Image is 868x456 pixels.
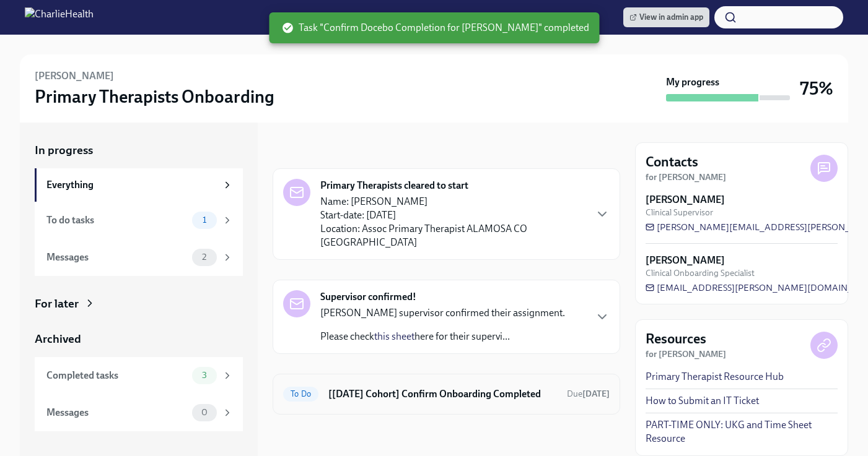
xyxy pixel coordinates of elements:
p: Please check here for their supervi... [320,330,565,343]
h3: Primary Therapists Onboarding [35,85,274,108]
span: September 21st, 2025 09:00 [567,388,610,400]
div: Everything [46,178,217,192]
span: Due [567,389,610,399]
div: Completed tasks [46,369,187,382]
img: CharlieHealth [25,7,94,27]
p: [PERSON_NAME] supervisor confirmed their assignment. [320,306,565,320]
a: Primary Therapist Resource Hub [646,370,784,384]
div: For later [35,296,79,312]
div: Messages [46,251,187,264]
h3: 75% [800,77,833,100]
a: PART-TIME ONLY: UKG and Time Sheet Resource [646,418,838,445]
h4: Contacts [646,153,698,171]
span: View in admin app [629,11,703,24]
a: To Do[[DATE] Cohort] Confirm Onboarding CompletedDue[DATE] [283,384,610,404]
a: How to Submit an IT Ticket [646,394,759,408]
strong: [DATE] [582,389,610,399]
strong: for [PERSON_NAME] [646,349,726,359]
span: 3 [195,371,214,380]
span: To Do [283,389,318,398]
a: View in admin app [623,7,709,27]
span: Task "Confirm Docebo Completion for [PERSON_NAME]" completed [281,21,589,35]
div: In progress [273,142,331,158]
a: Messages0 [35,394,243,431]
strong: My progress [666,75,719,89]
a: To do tasks1 [35,202,243,239]
strong: Supervisor confirmed! [320,290,416,304]
div: Messages [46,406,187,419]
div: To do tasks [46,213,187,227]
span: 2 [195,252,214,262]
strong: [PERSON_NAME] [646,254,725,267]
span: 0 [194,408,215,417]
a: Everything [35,168,243,202]
a: Messages2 [35,239,243,276]
h6: [PERSON_NAME] [35,69,114,83]
span: Clinical Supervisor [646,207,713,218]
a: In progress [35,142,243,158]
strong: [PERSON_NAME] [646,193,725,207]
a: For later [35,296,243,312]
a: Archived [35,331,243,347]
span: Clinical Onboarding Specialist [646,267,755,279]
span: 1 [195,215,214,225]
strong: Primary Therapists cleared to start [320,179,468,192]
h6: [[DATE] Cohort] Confirm Onboarding Completed [328,387,557,401]
h4: Resources [646,330,706,348]
strong: for [PERSON_NAME] [646,172,726,183]
p: Name: [PERSON_NAME] Start-date: [DATE] Location: Assoc Primary Therapist ALAMOSA CO [GEOGRAPHIC_D... [320,195,585,249]
a: this sheet [374,330,414,342]
a: Completed tasks3 [35,357,243,394]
